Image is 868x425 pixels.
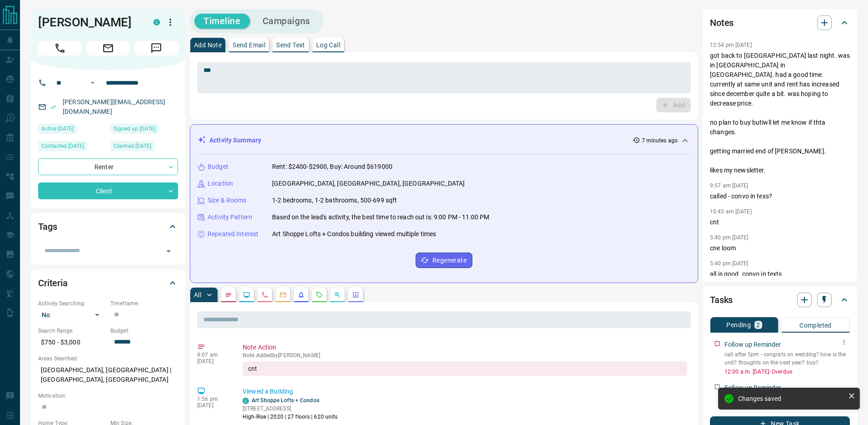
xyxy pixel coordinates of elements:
[279,291,287,299] svg: Emails
[162,245,175,258] button: Open
[710,234,749,241] p: 5:40 pm [DATE]
[710,42,752,48] p: 12:54 pm [DATE]
[243,352,687,359] p: Note Added by [PERSON_NAME]
[233,42,265,48] p: Send Email
[243,361,687,376] div: cnt
[114,124,155,133] span: Signed up [DATE]
[41,124,74,133] span: Active [DATE]
[710,12,850,34] div: Notes
[316,291,323,299] svg: Requests
[272,196,397,205] p: 1-2 bedrooms, 1-2 bathrooms, 500-699 sqft
[38,141,106,154] div: Fri Mar 01 2024
[41,142,84,151] span: Contacted [DATE]
[710,289,850,311] div: Tasks
[197,402,229,409] p: [DATE]
[710,218,850,227] p: cnt
[110,141,178,154] div: Sun Dec 16 2018
[710,182,749,189] p: 9:57 am [DATE]
[243,387,687,396] p: Viewed a Building
[724,368,850,376] p: 12:00 a.m. [DATE] - Overdue
[243,405,338,413] p: [STREET_ADDRESS]
[225,291,232,299] svg: Notes
[738,395,844,402] div: Changes saved
[38,308,106,322] div: No
[261,291,268,299] svg: Calls
[134,41,178,56] span: Message
[198,132,690,149] div: Activity Summary7 minutes ago
[38,392,178,400] p: Motivation:
[243,291,250,299] svg: Lead Browsing Activity
[710,192,850,201] p: called - convo in texs?
[194,42,222,48] p: Add Note
[208,179,233,188] p: Location
[243,413,338,421] p: High-Rise | 2020 | 27 floors | 620 units
[208,196,247,205] p: Size & Rooms
[272,212,489,222] p: Based on the lead's activity, the best time to reach out is: 9:00 PM - 11:00 PM
[38,124,106,137] div: Thu Sep 11 2025
[38,327,106,335] p: Search Range:
[243,398,249,404] div: condos.ca
[38,41,82,56] span: Call
[724,340,781,349] p: Follow up Reminder
[208,229,258,239] p: Repeated Interest
[87,77,98,88] button: Open
[194,14,250,29] button: Timeline
[710,51,850,175] p: got back to [GEOGRAPHIC_DATA] last night. was in [GEOGRAPHIC_DATA] in [GEOGRAPHIC_DATA]. had a go...
[197,396,229,402] p: 1:56 pm
[724,383,781,393] p: Follow up Reminder
[710,260,749,267] p: 5:40 pm [DATE]
[209,136,261,145] p: Activity Summary
[38,219,57,234] h2: Tags
[272,179,465,188] p: [GEOGRAPHIC_DATA], [GEOGRAPHIC_DATA], [GEOGRAPHIC_DATA]
[252,397,319,404] a: Art Shoppe Lofts + Condos
[208,162,228,172] p: Budget
[86,41,130,56] span: Email
[63,98,165,115] a: [PERSON_NAME][EMAIL_ADDRESS][DOMAIN_NAME]
[334,291,341,299] svg: Opportunities
[276,42,305,48] p: Send Text
[114,142,151,151] span: Claimed [DATE]
[38,158,178,175] div: Renter
[197,358,229,364] p: [DATE]
[642,137,678,145] p: 7 minutes ago
[110,327,178,335] p: Budget:
[726,322,751,328] p: Pending
[38,216,178,238] div: Tags
[38,15,140,30] h1: [PERSON_NAME]
[38,335,106,350] p: $750 - $3,000
[110,124,178,137] div: Sun Dec 16 2018
[272,229,436,239] p: Art Shoppe Lofts + Condos building viewed multiple times
[110,299,178,308] p: Timeframe:
[197,352,229,358] p: 9:07 am
[298,291,305,299] svg: Listing Alerts
[38,272,178,294] div: Criteria
[352,291,359,299] svg: Agent Actions
[710,243,850,253] p: cne loom
[50,104,56,110] svg: Email Verified
[208,212,252,222] p: Activity Pattern
[272,162,392,172] p: Rent: $2400-$2900, Buy: Around $619000
[710,269,850,279] p: all is good. convo in texts
[38,354,178,363] p: Areas Searched:
[38,182,178,199] div: Client
[724,350,850,367] p: call after 5pm - congrats on wedding? how is the unit? thoughts on the next year? buy?
[253,14,319,29] button: Campaigns
[756,322,760,328] p: 2
[38,276,68,290] h2: Criteria
[710,15,734,30] h2: Notes
[710,293,733,307] h2: Tasks
[194,292,201,298] p: All
[316,42,340,48] p: Log Call
[38,299,106,308] p: Actively Searching:
[710,208,752,215] p: 10:45 am [DATE]
[243,343,687,352] p: Note Action
[38,363,178,387] p: [GEOGRAPHIC_DATA], [GEOGRAPHIC_DATA] | [GEOGRAPHIC_DATA], [GEOGRAPHIC_DATA]
[799,322,832,329] p: Completed
[154,19,160,25] div: condos.ca
[416,253,472,268] button: Regenerate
